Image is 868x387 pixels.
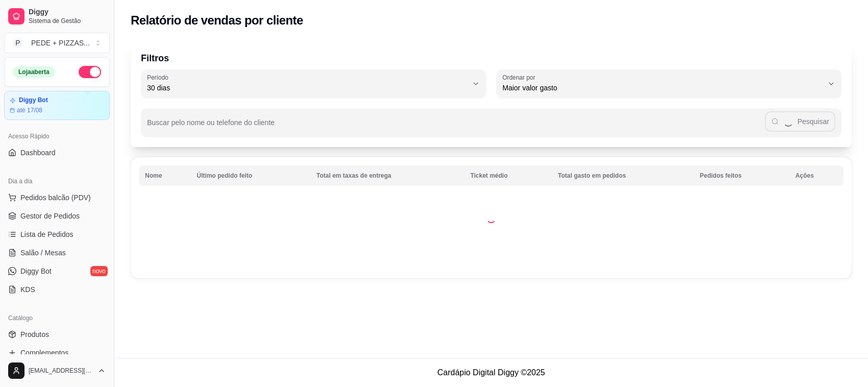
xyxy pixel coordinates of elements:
[20,348,68,358] span: Complementos
[114,358,868,387] footer: Cardápio Digital Diggy © 2025
[147,122,765,132] input: Buscar pelo nome ou telefone do cliente
[4,189,110,206] button: Pedidos balcão (PDV)
[20,284,35,295] span: KDS
[20,211,80,221] span: Gestor de Pedidos
[4,128,110,144] div: Acesso Rápido
[4,358,110,383] button: [EMAIL_ADDRESS][DOMAIN_NAME]
[4,91,110,120] a: Diggy Botaté 17/08
[19,96,48,104] article: Diggy Bot
[4,173,110,189] div: Dia a dia
[20,329,49,340] span: Produtos
[141,69,486,98] button: Período30 dias
[4,345,110,361] a: Complementos
[13,66,55,78] div: Loja aberta
[20,248,66,258] span: Salão / Mesas
[4,4,110,29] a: DiggySistema de Gestão
[13,38,23,48] span: P
[4,33,110,53] button: Select a team
[131,12,303,29] h2: Relatório de vendas por cliente
[79,66,101,78] button: Alterar Status
[147,73,172,82] label: Período
[20,148,56,158] span: Dashboard
[4,310,110,326] div: Catálogo
[486,213,496,223] div: Loading
[4,226,110,243] a: Lista de Pedidos
[29,17,106,25] span: Sistema de Gestão
[4,245,110,261] a: Salão / Mesas
[147,83,468,93] span: 30 dias
[502,83,823,93] span: Maior valor gasto
[20,266,52,276] span: Diggy Bot
[20,229,74,239] span: Lista de Pedidos
[4,263,110,279] a: Diggy Botnovo
[4,208,110,224] a: Gestor de Pedidos
[141,51,841,65] p: Filtros
[4,326,110,343] a: Produtos
[17,106,42,114] article: até 17/08
[4,144,110,161] a: Dashboard
[4,281,110,298] a: KDS
[29,8,106,17] span: Diggy
[20,192,91,203] span: Pedidos balcão (PDV)
[502,73,539,82] label: Ordenar por
[496,69,841,98] button: Ordenar porMaior valor gasto
[29,367,93,375] span: [EMAIL_ADDRESS][DOMAIN_NAME]
[31,38,90,48] div: PEDE + PIZZAS ...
